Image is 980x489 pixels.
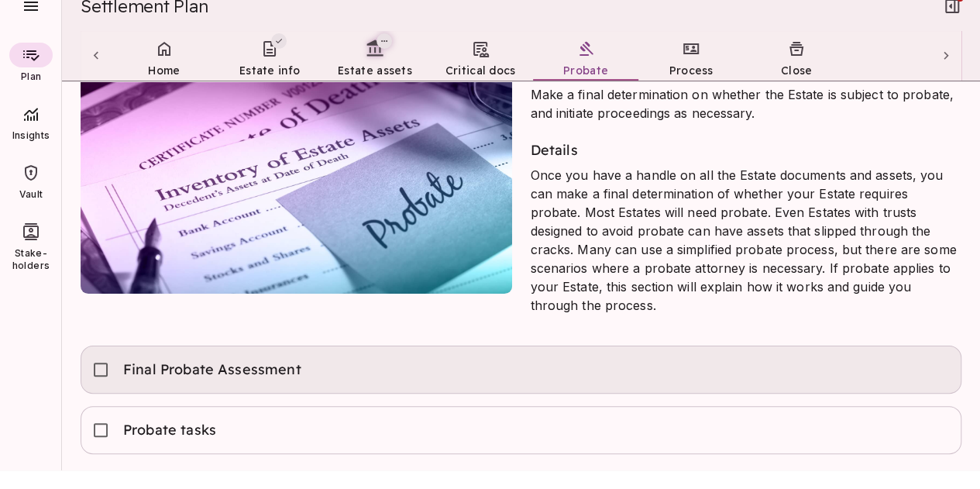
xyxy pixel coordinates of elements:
[81,346,961,394] div: Final Probate Assessment
[338,64,412,77] span: Estate assets
[123,421,218,439] span: Probate tasks
[781,64,813,77] span: Close
[239,64,300,77] span: Estate info
[148,64,180,77] span: Home
[3,95,59,149] div: Insights
[563,64,608,77] span: Probate
[21,71,41,83] span: Plan
[81,406,961,454] div: Probate tasks
[123,360,303,379] span: Final Probate Assessment
[3,129,59,142] span: Insights
[531,87,954,121] span: Make a final determination on whether the Estate is subject to probate, and initiate proceedings ...
[81,60,512,294] img: settlement-plan
[531,167,957,313] span: Once you have a handle on all the Estate documents and assets, you can make a final determination...
[669,64,713,77] span: Process
[19,188,43,201] span: Vault
[445,64,516,77] span: Critical docs
[531,141,578,159] span: Details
